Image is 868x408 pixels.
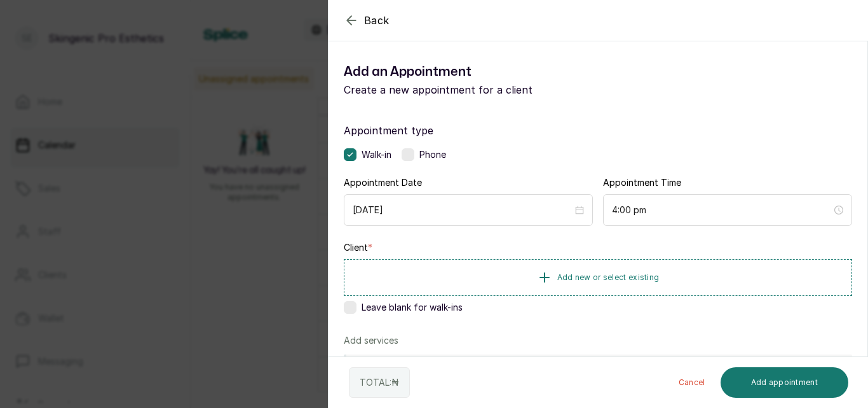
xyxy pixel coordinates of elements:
span: Add new or select existing [557,272,660,283]
label: Appointment Date [344,176,422,189]
h1: Add an Appointment [344,62,598,82]
span: Leave blank for walk-ins [362,301,463,314]
label: Appointment type [344,123,852,138]
button: Back [344,13,390,28]
span: Walk-in [362,148,391,161]
p: TOTAL: ₦ [360,376,399,389]
span: Phone [419,148,446,161]
button: Add appointment [721,367,849,398]
button: Cancel [668,367,715,398]
input: Select date [353,203,573,217]
button: Add new or select existing [344,259,852,296]
span: Back [364,13,390,28]
input: Select time [612,203,832,217]
label: Client [344,241,372,254]
label: Appointment Time [603,176,681,189]
p: Create a new appointment for a client [344,82,598,97]
p: Add services [344,334,398,347]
